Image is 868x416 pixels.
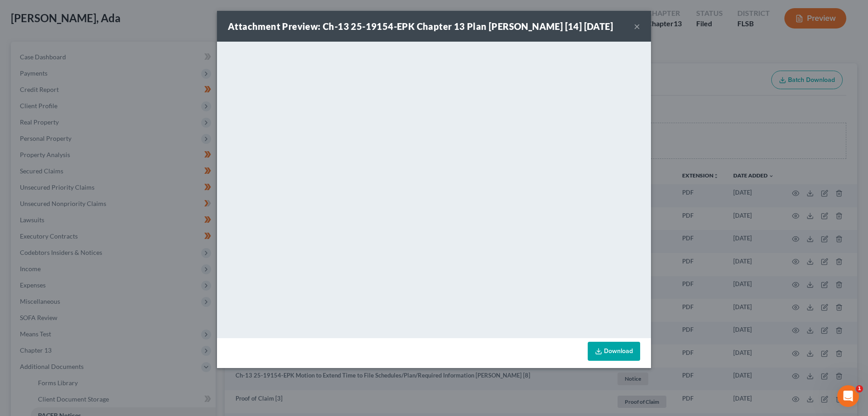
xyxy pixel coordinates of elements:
[588,342,640,361] a: Download
[217,42,651,336] iframe: <object ng-attr-data='[URL][DOMAIN_NAME]' type='application/pdf' width='100%' height='650px'></ob...
[228,21,613,32] strong: Attachment Preview: Ch-13 25-19154-EPK Chapter 13 Plan [PERSON_NAME] [14] [DATE]
[837,385,859,407] iframe: Intercom live chat
[856,385,863,392] span: 1
[634,21,640,32] button: ×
